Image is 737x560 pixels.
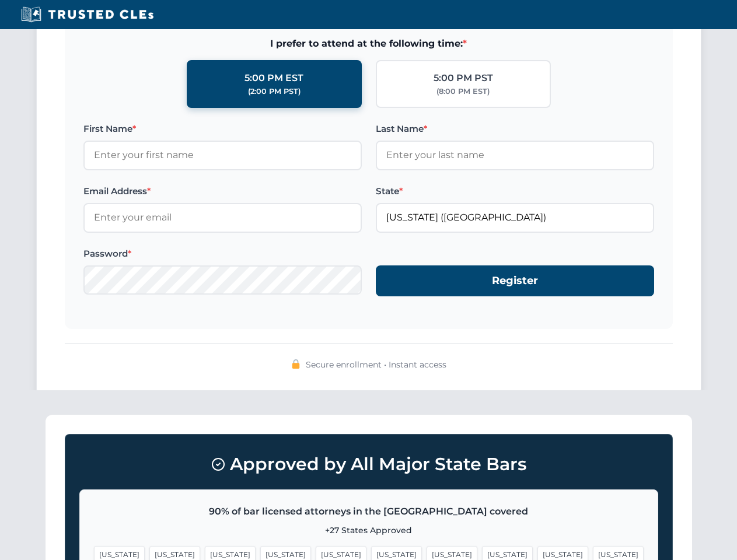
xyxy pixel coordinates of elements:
[434,71,493,86] div: 5:00 PM PST
[291,359,301,369] img: 🔒
[83,122,362,136] label: First Name
[83,203,362,232] input: Enter your email
[83,141,362,170] input: Enter your first name
[94,504,644,519] p: 90% of bar licensed attorneys in the [GEOGRAPHIC_DATA] covered
[376,141,654,170] input: Enter your last name
[79,449,658,480] h3: Approved by All Major State Bars
[376,122,654,136] label: Last Name
[306,358,446,371] span: Secure enrollment • Instant access
[248,86,301,97] div: (2:00 PM PST)
[436,86,490,97] div: (8:00 PM EST)
[83,247,362,261] label: Password
[83,184,362,198] label: Email Address
[18,6,157,23] img: Trusted CLEs
[376,265,654,296] button: Register
[244,71,303,86] div: 5:00 PM EST
[83,36,654,51] span: I prefer to attend at the following time:
[376,203,654,232] input: Florida (FL)
[376,184,654,198] label: State
[94,524,644,537] p: +27 States Approved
